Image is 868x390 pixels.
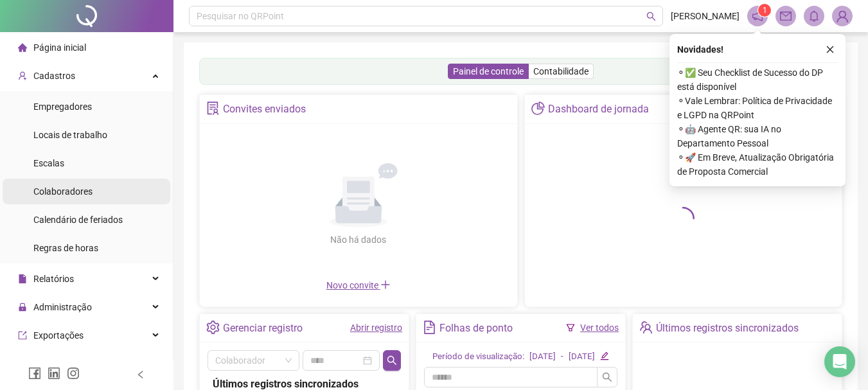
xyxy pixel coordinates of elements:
div: Convites enviados [223,98,306,120]
div: Gerenciar registro [223,317,303,339]
div: [DATE] [569,350,595,364]
span: Cadastros [33,71,75,81]
span: Calendário de feriados [33,215,123,225]
img: 89165 [833,6,852,26]
span: Colaboradores [33,186,93,197]
span: filter [566,323,575,332]
span: export [18,331,27,340]
a: Abrir registro [350,323,402,333]
div: Não há dados [299,233,418,247]
span: notification [752,10,763,22]
div: Dashboard de jornada [548,98,649,120]
sup: 1 [758,4,771,17]
span: instagram [67,367,80,380]
span: plus [380,279,391,290]
span: 1 [763,6,767,15]
div: Últimos registros sincronizados [656,317,799,339]
span: Novidades ! [677,42,723,57]
span: ⚬ 🚀 Em Breve, Atualização Obrigatória de Proposta Comercial [677,150,838,179]
div: Folhas de ponto [439,317,513,339]
span: search [602,372,612,382]
span: lock [18,303,27,312]
span: ⚬ 🤖 Agente QR: sua IA no Departamento Pessoal [677,122,838,150]
span: file [18,274,27,283]
span: home [18,43,27,52]
div: - [561,350,563,364]
span: Exportações [33,330,84,341]
span: Relatórios [33,274,74,284]
div: Open Intercom Messenger [824,346,855,377]
span: Painel de controle [453,66,524,76]
span: Regras de horas [33,243,98,253]
span: loading [671,207,695,230]
span: Contabilidade [533,66,589,76]
span: ⚬ ✅ Seu Checklist de Sucesso do DP está disponível [677,66,838,94]
span: team [639,321,653,334]
span: ⚬ Vale Lembrar: Política de Privacidade e LGPD na QRPoint [677,94,838,122]
div: [DATE] [529,350,556,364]
span: user-add [18,71,27,80]
span: Administração [33,302,92,312]
span: search [646,12,656,21]
span: solution [206,102,220,115]
span: Empregadores [33,102,92,112]
span: facebook [28,367,41,380]
span: file-text [423,321,436,334]
span: bell [808,10,820,22]
span: search [387,355,397,366]
a: Ver todos [580,323,619,333]
span: close [826,45,835,54]
span: Página inicial [33,42,86,53]
span: Locais de trabalho [33,130,107,140]
span: Integrações [33,359,81,369]
span: pie-chart [531,102,545,115]
div: Período de visualização: [432,350,524,364]
span: left [136,370,145,379]
span: setting [206,321,220,334]
span: [PERSON_NAME] [671,9,740,23]
span: edit [600,351,608,360]
span: linkedin [48,367,60,380]
span: mail [780,10,792,22]
span: Novo convite [326,280,391,290]
span: Escalas [33,158,64,168]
